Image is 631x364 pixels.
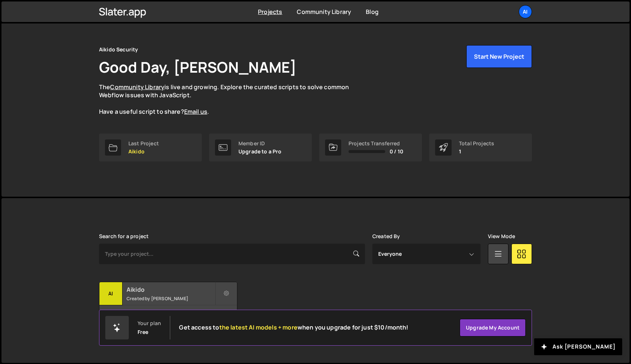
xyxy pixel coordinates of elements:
[99,45,138,54] div: Aikido Security
[390,149,403,154] span: 0 / 10
[297,8,351,16] a: Community Library
[349,141,403,146] div: Projects Transferred
[519,5,532,18] a: Ai
[127,295,215,302] small: Created by [PERSON_NAME]
[466,45,532,68] button: Start New Project
[460,319,526,336] a: Upgrade my account
[238,149,282,154] p: Upgrade to a Pro
[128,149,159,154] p: Aikido
[219,323,298,331] span: the latest AI models + more
[488,233,515,239] label: View Mode
[127,285,215,294] h2: Aikido
[459,141,494,146] div: Total Projects
[138,329,149,335] div: Free
[459,149,494,154] p: 1
[372,233,400,239] label: Created By
[138,320,161,326] div: Your plan
[128,141,159,146] div: Last Project
[99,305,237,327] div: 10 pages, last updated by [PERSON_NAME] [DATE]
[99,134,202,161] a: Last Project Aikido
[110,83,164,91] a: Community Library
[99,282,123,305] div: Ai
[366,8,379,16] a: Blog
[179,324,408,331] h2: Get access to when you upgrade for just $10/month!
[99,282,237,328] a: Ai Aikido Created by [PERSON_NAME] 10 pages, last updated by [PERSON_NAME] [DATE]
[534,338,622,355] button: Ask [PERSON_NAME]
[258,8,282,16] a: Projects
[238,141,282,146] div: Member ID
[99,57,296,77] h1: Good Day, [PERSON_NAME]
[184,108,207,116] a: Email us
[99,233,149,239] label: Search for a project
[99,244,365,264] input: Type your project...
[99,83,363,116] p: The is live and growing. Explore the curated scripts to solve common Webflow issues with JavaScri...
